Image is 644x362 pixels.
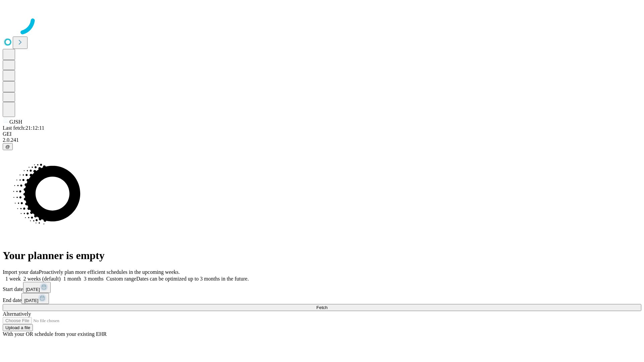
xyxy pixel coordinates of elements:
[39,269,180,275] span: Proactively plan more efficient schedules in the upcoming weeks.
[21,293,49,304] button: [DATE]
[3,131,641,137] div: GEI
[5,144,10,149] span: @
[3,143,13,150] button: @
[23,282,51,293] button: [DATE]
[23,276,61,282] span: 2 weeks (default)
[136,276,249,282] span: Dates can be optimized up to 3 months in the future.
[3,249,641,262] h1: Your planner is empty
[3,311,31,317] span: Alternatively
[26,287,40,292] span: [DATE]
[3,137,641,143] div: 2.0.241
[3,304,641,311] button: Fetch
[316,305,327,310] span: Fetch
[3,324,33,331] button: Upload a file
[3,293,641,304] div: End date
[5,276,21,282] span: 1 week
[24,298,38,303] span: [DATE]
[3,282,641,293] div: Start date
[9,119,22,125] span: GJSH
[3,331,107,337] span: With your OR schedule from your existing EHR
[3,269,39,275] span: Import your data
[106,276,136,282] span: Custom range
[63,276,81,282] span: 1 month
[3,125,44,131] span: Last fetch: 21:12:11
[84,276,104,282] span: 3 months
